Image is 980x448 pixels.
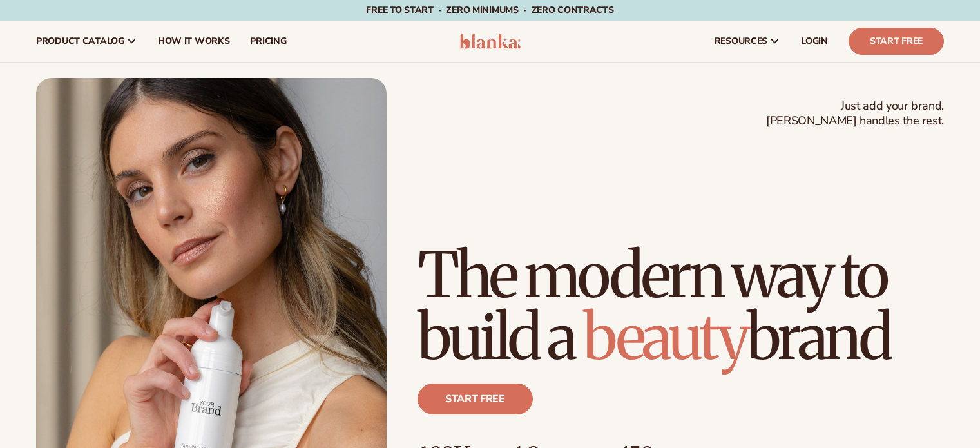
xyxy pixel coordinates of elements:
[766,99,944,129] span: Just add your brand. [PERSON_NAME] handles the rest.
[366,4,613,16] span: Free to start · ZERO minimums · ZERO contracts
[801,36,828,46] span: LOGIN
[418,384,533,414] a: Start free
[583,298,747,376] span: beauty
[849,28,944,55] a: Start Free
[459,34,521,49] img: logo
[240,21,296,62] a: pricing
[250,36,286,46] span: pricing
[36,36,124,46] span: product catalog
[715,36,767,46] span: resources
[26,21,148,62] a: product catalog
[158,36,230,46] span: How It Works
[791,21,838,62] a: LOGIN
[148,21,240,62] a: How It Works
[704,21,791,62] a: resources
[418,244,944,368] h1: The modern way to build a brand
